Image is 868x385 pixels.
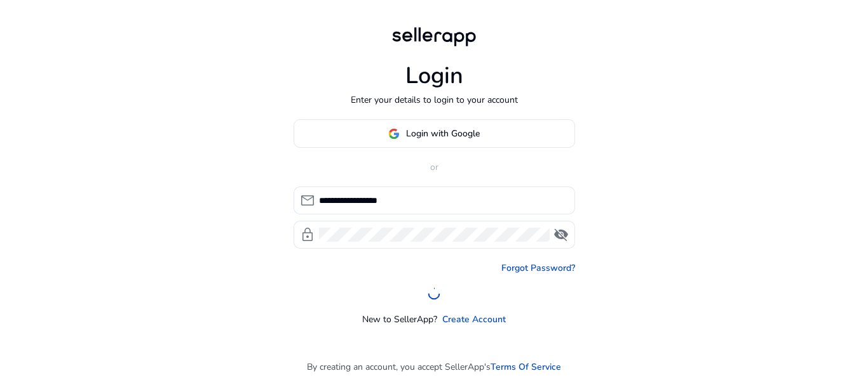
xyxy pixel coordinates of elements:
p: or [294,160,575,174]
p: New to SellerApp? [362,313,437,326]
p: Enter your details to login to your account [351,93,518,107]
h1: Login [405,62,463,89]
a: Forgot Password? [501,261,575,275]
span: mail [300,193,315,208]
a: Create Account [442,313,506,326]
a: Terms Of Service [491,360,561,374]
img: google-logo.svg [388,128,400,140]
button: Login with Google [294,119,575,148]
span: Login with Google [406,127,480,140]
span: visibility_off [553,227,569,242]
span: lock [300,227,315,242]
